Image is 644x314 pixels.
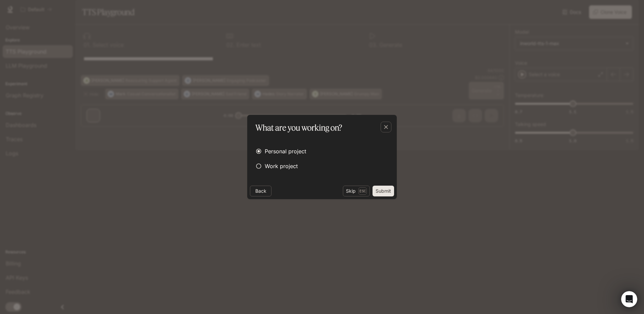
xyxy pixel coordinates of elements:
button: Submit [373,186,394,196]
iframe: Intercom live chat [621,291,637,307]
p: What are you working on? [255,122,342,134]
span: Personal project [265,147,306,155]
button: SkipEsc [343,186,370,196]
span: Work project [265,162,298,170]
p: Esc [358,187,367,195]
button: Back [250,186,271,196]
